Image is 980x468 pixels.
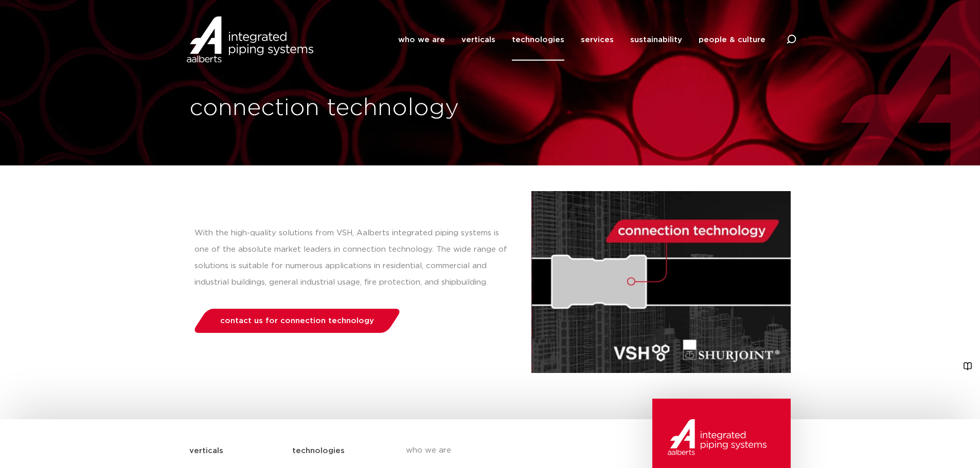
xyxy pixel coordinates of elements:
nav: Menu [398,19,765,61]
span: contact us for connection technology [220,317,374,325]
a: verticals [461,19,495,61]
a: who we are [406,438,594,463]
a: people & culture [699,19,765,61]
a: services [581,19,614,61]
h5: technologies [292,443,345,459]
a: who we are [398,19,445,61]
a: contact us for connection technology [191,309,402,333]
h5: verticals [189,443,223,459]
h1: connection technology [189,92,485,125]
a: technologies [512,19,564,61]
a: sustainability [630,19,682,61]
p: With the high-quality solutions from VSH, Aalberts integrated piping systems is one of the absolu... [194,225,511,291]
